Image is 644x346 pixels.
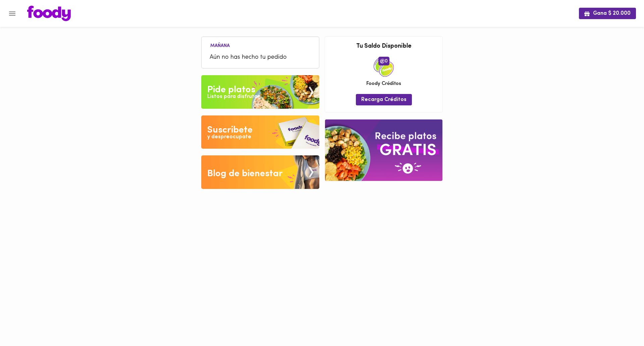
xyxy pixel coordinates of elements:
[330,43,437,50] h3: Tu Saldo Disponible
[207,133,251,141] div: y despreocupate
[378,57,389,65] span: 0
[205,42,235,48] li: Mañana
[325,119,442,181] img: referral-banner.png
[201,115,319,149] img: Disfruta bajar de peso
[374,57,394,77] img: credits-package.png
[27,6,71,21] img: logo.png
[356,94,412,105] button: Recarga Créditos
[201,75,319,109] img: Pide un Platos
[584,10,631,17] span: Gana $ 20.000
[210,53,311,62] span: Aún no has hecho tu pedido
[4,5,20,22] button: Menu
[361,97,407,103] span: Recarga Créditos
[366,80,401,87] span: Foody Créditos
[579,8,636,19] button: Gana $ 20.000
[380,59,385,63] img: foody-creditos.png
[207,123,253,137] div: Suscribete
[207,93,260,101] div: Listos para disfrutar
[207,83,255,97] div: Pide platos
[201,155,319,189] img: Blog de bienestar
[207,167,283,181] div: Blog de bienestar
